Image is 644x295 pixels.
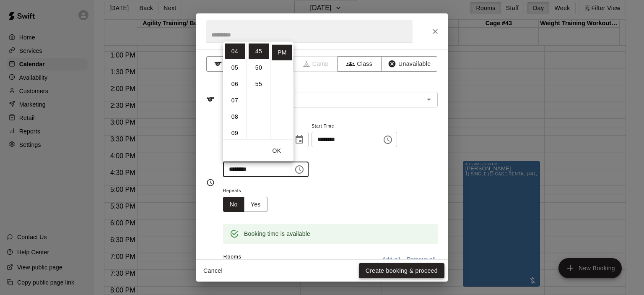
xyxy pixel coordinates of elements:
[359,263,444,279] button: Create booking & proceed
[244,226,310,241] div: Booking time is available
[291,131,308,148] button: Choose date, selected date is Sep 24, 2025
[272,28,292,44] li: AM
[423,94,435,105] button: Open
[428,24,443,39] button: Close
[379,131,396,148] button: Choose time, selected time is 4:00 PM
[291,161,308,178] button: Choose time, selected time is 4:45 PM
[312,121,397,132] span: Start Time
[244,197,267,212] button: Yes
[405,253,438,266] button: Remove all
[263,143,290,158] button: OK
[225,43,245,59] li: 4 hours
[249,60,269,75] li: 50 minutes
[200,263,226,279] button: Cancel
[206,56,250,72] button: Rental
[223,197,267,212] div: outlined button group
[270,42,293,139] ul: Select meridiem
[381,56,437,72] button: Unavailable
[225,109,245,124] li: 8 hours
[294,56,338,72] span: Camps can only be created in the Services page
[225,92,245,108] li: 7 hours
[223,185,274,197] span: Repeats
[247,42,270,139] ul: Select minutes
[206,95,215,104] svg: Service
[223,197,244,212] button: No
[223,254,241,260] span: Rooms
[378,253,405,266] button: Add all
[225,125,245,141] li: 9 hours
[249,43,269,59] li: 45 minutes
[225,60,245,75] li: 5 hours
[338,56,382,72] button: Class
[223,42,247,139] ul: Select hours
[249,27,269,42] li: 40 minutes
[225,76,245,91] li: 6 hours
[272,44,292,60] li: PM
[249,76,269,91] li: 55 minutes
[206,178,215,187] svg: Timing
